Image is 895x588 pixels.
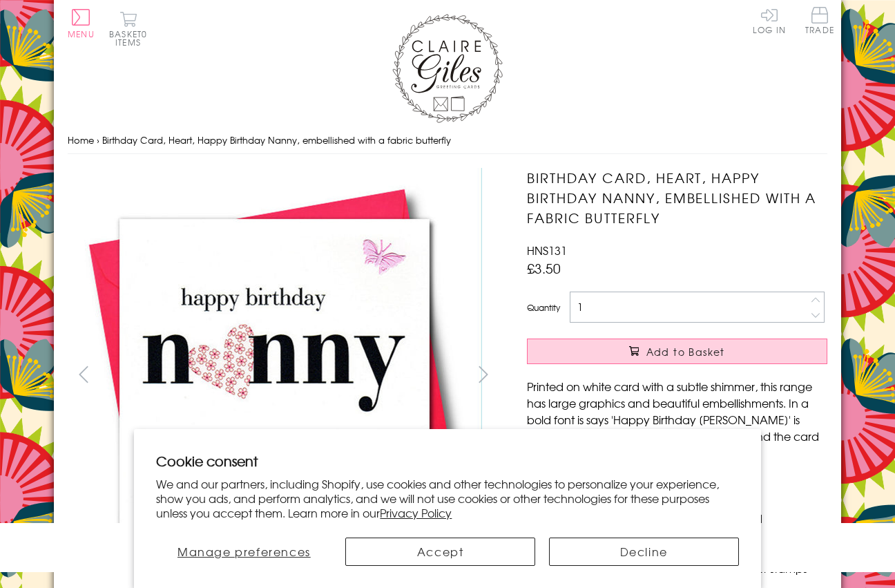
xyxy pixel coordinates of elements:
[68,126,827,155] nav: breadcrumbs
[68,28,95,40] span: Menu
[549,538,739,566] button: Decline
[109,11,147,46] button: Basket0 items
[68,133,94,146] a: Home
[527,339,827,364] button: Add to Basket
[97,133,99,146] span: ›
[527,242,567,258] span: HNS131
[527,378,827,461] p: Printed on white card with a subtle shimmer, this range has large graphics and beautiful embellis...
[156,451,738,471] h2: Cookie consent
[527,168,827,227] h1: Birthday Card, Heart, Happy Birthday Nanny, embellished with a fabric butterfly
[156,538,331,566] button: Manage preferences
[102,133,451,146] span: Birthday Card, Heart, Happy Birthday Nanny, embellished with a fabric butterfly
[527,258,561,278] span: £3.50
[527,301,560,314] label: Quantity
[68,168,482,582] img: Birthday Card, Heart, Happy Birthday Nanny, embellished with a fabric butterfly
[345,538,535,566] button: Accept
[805,7,834,37] a: Trade
[68,359,99,390] button: prev
[177,543,311,560] span: Manage preferences
[380,504,452,521] a: Privacy Policy
[115,28,147,48] span: 0 items
[392,14,503,123] img: Claire Giles Greetings Cards
[805,7,834,34] span: Trade
[646,345,725,359] span: Add to Basket
[156,477,738,520] p: We and our partners, including Shopify, use cookies and other technologies to personalize your ex...
[753,7,786,34] a: Log In
[68,9,95,38] button: Menu
[468,359,499,390] button: next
